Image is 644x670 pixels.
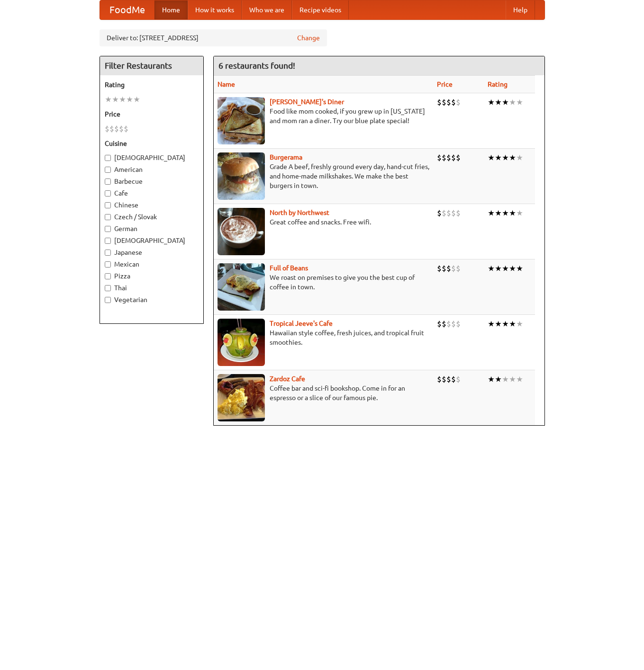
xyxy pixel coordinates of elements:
[495,208,502,218] li: ★
[105,165,199,174] label: American
[218,273,429,292] p: We roast on premises to give you the best cup of coffee in town.
[105,214,111,220] input: Czech / Slovak
[105,94,112,105] li: ★
[502,319,509,329] li: ★
[509,319,516,329] li: ★
[516,374,523,384] li: ★
[270,98,344,106] a: [PERSON_NAME]'s Diner
[442,152,446,163] li: $
[105,248,199,257] label: Japanese
[456,208,461,218] li: $
[105,261,111,268] input: Mexican
[218,384,429,402] p: Coffee bar and sci-fi bookshop. Come in for an espresso or a slice of our famous pie.
[270,209,329,216] a: North by Northwest
[105,283,199,293] label: Thai
[502,374,509,384] li: ★
[119,124,124,134] li: $
[105,224,199,233] label: German
[516,263,523,274] li: ★
[105,250,111,256] input: Japanese
[495,263,502,274] li: ★
[495,374,502,384] li: ★
[442,319,446,329] li: $
[105,190,111,197] input: Cafe
[105,285,111,291] input: Thai
[509,97,516,107] li: ★
[105,139,199,148] h5: Cuisine
[442,263,446,274] li: $
[112,94,119,105] li: ★
[451,319,456,329] li: $
[516,97,523,107] li: ★
[451,152,456,163] li: $
[502,263,509,274] li: ★
[495,97,502,107] li: ★
[488,319,495,329] li: ★
[446,208,451,218] li: $
[218,80,235,88] a: Name
[456,263,461,274] li: $
[100,0,154,19] a: FoodMe
[100,29,327,46] div: Deliver to: [STREET_ADDRESS]
[105,202,111,208] input: Chinese
[451,263,456,274] li: $
[109,124,114,134] li: $
[218,97,265,144] img: sallys.jpg
[437,97,442,107] li: $
[105,295,199,304] label: Vegetarian
[105,238,111,244] input: [DEMOGRAPHIC_DATA]
[446,374,451,384] li: $
[105,179,111,185] input: Barbecue
[437,152,442,163] li: $
[437,374,442,384] li: $
[105,80,199,89] h5: Rating
[442,208,446,218] li: $
[488,97,495,107] li: ★
[516,319,523,329] li: ★
[451,97,456,107] li: $
[446,319,451,329] li: $
[516,152,523,163] li: ★
[105,259,199,269] label: Mexican
[488,208,495,218] li: ★
[218,208,265,255] img: north.jpg
[105,271,199,281] label: Pizza
[488,374,495,384] li: ★
[242,0,292,19] a: Who we are
[218,263,265,311] img: beans.jpg
[270,375,305,383] a: Zardoz Cafe
[516,208,523,218] li: ★
[502,208,509,218] li: ★
[105,188,199,198] label: Cafe
[270,320,333,327] a: Tropical Jeeve's Cafe
[105,155,111,161] input: [DEMOGRAPHIC_DATA]
[105,167,111,173] input: American
[105,212,199,222] label: Czech / Slovak
[218,217,429,227] p: Great coffee and snacks. Free wifi.
[446,263,451,274] li: $
[114,124,119,134] li: $
[105,273,111,279] input: Pizza
[437,80,453,88] a: Price
[437,208,442,218] li: $
[456,97,461,107] li: $
[270,153,302,161] a: Burgerama
[105,297,111,303] input: Vegetarian
[218,374,265,421] img: zardoz.jpg
[446,152,451,163] li: $
[124,124,128,134] li: $
[105,109,199,119] h5: Price
[509,263,516,274] li: ★
[502,97,509,107] li: ★
[105,236,199,245] label: [DEMOGRAPHIC_DATA]
[270,264,308,272] a: Full of Beans
[495,152,502,163] li: ★
[509,208,516,218] li: ★
[502,152,509,163] li: ★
